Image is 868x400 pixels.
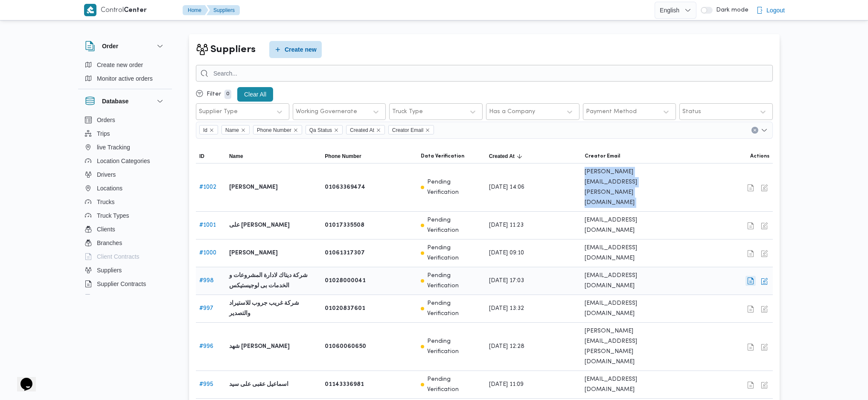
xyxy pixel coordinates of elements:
[82,222,169,236] button: Clients
[489,153,515,160] span: Created At; Sorted in descending order
[325,182,365,193] b: 01063369474
[97,279,146,289] span: Supplier Contracts
[428,177,482,198] p: Pending Verification
[585,374,673,395] span: [EMAIL_ADDRESS][DOMAIN_NAME]
[229,380,288,390] b: اسماعيل عقبى على سيد
[325,380,364,390] b: 01143336981
[84,4,96,16] img: X8yXhbKr1z7QwAAAABJRU5ErkJggg==
[241,128,246,133] button: Remove Name from selection in this group
[325,342,366,352] b: 01060060650
[516,153,523,160] svg: Sorted in descending order
[207,5,240,15] button: Suppliers
[751,127,758,134] button: Clear input
[229,298,318,319] b: شركة غريب جروب للاستيراد والتصدير
[85,41,165,51] button: Order
[306,125,343,134] span: Qa Status
[82,168,169,181] button: Drivers
[82,236,169,250] button: Branches
[196,149,226,163] button: ID
[102,41,118,51] h3: Order
[237,87,273,102] button: Clear All
[199,382,213,387] a: #995
[392,108,423,115] div: Truck Type
[428,374,482,395] p: Pending Verification
[183,5,208,15] button: Home
[199,125,218,134] span: Id
[229,182,278,193] b: [PERSON_NAME]
[376,128,381,133] button: Remove Created At from selection in this group
[97,169,116,180] span: Drivers
[199,344,213,349] a: #996
[229,153,243,160] span: Name
[489,342,524,352] span: [DATE] 12:28
[486,149,581,163] button: Created AtSorted in descending order
[82,195,169,209] button: Trucks
[78,58,172,89] div: Order
[489,220,524,231] span: [DATE] 11:23
[585,153,620,160] span: Creator Email
[253,125,302,134] span: Phone Number
[425,128,430,133] button: Remove Creator Email from selection in this group
[325,248,365,258] b: 01061317307
[229,248,278,258] b: [PERSON_NAME]
[97,128,110,139] span: Trips
[199,306,213,311] a: #997
[325,153,361,160] span: Phone Number
[428,215,482,236] p: Pending Verification
[229,342,290,352] b: شهد [PERSON_NAME]
[199,184,216,190] a: #1002
[199,250,216,256] a: #1000
[82,250,169,263] button: Client Contracts
[766,5,785,15] span: Logout
[78,113,172,298] div: Database
[97,292,118,303] span: Devices
[489,248,524,258] span: [DATE] 09:10
[428,243,482,263] p: Pending Verification
[293,128,298,133] button: Remove Phone Number from selection in this group
[285,44,317,55] span: Create new
[210,42,256,57] h2: Suppliers
[199,278,214,283] a: #998
[82,209,169,222] button: Truck Types
[199,153,204,160] span: ID
[750,153,769,160] span: Actions
[207,91,221,98] p: Filter
[221,125,250,134] span: Name
[97,224,115,234] span: Clients
[489,304,524,314] span: [DATE] 13:32
[585,167,673,208] span: [PERSON_NAME][EMAIL_ADDRESS][PERSON_NAME][DOMAIN_NAME]
[321,149,417,163] button: Phone Number
[97,210,129,221] span: Truck Types
[124,7,147,14] b: Center
[682,108,701,115] div: Status
[97,156,150,166] span: Location Categories
[334,128,339,133] button: Remove Qa Status from selection in this group
[97,73,153,84] span: Monitor active orders
[489,380,524,390] span: [DATE] 11:09
[82,263,169,277] button: Suppliers
[82,154,169,168] button: Location Categories
[225,126,239,135] span: Name
[325,276,366,286] b: 01028000041
[82,72,169,85] button: Monitor active orders
[229,220,290,231] b: على [PERSON_NAME]
[585,271,673,291] span: [EMAIL_ADDRESS][DOMAIN_NAME]
[388,125,434,134] span: Creator Email
[97,142,130,152] span: live Tracking
[428,271,482,291] p: Pending Verification
[97,265,122,275] span: Suppliers
[421,153,464,160] span: Data Verification
[585,298,673,319] span: [EMAIL_ADDRESS][DOMAIN_NAME]
[224,90,231,99] p: 0
[585,326,673,367] span: [PERSON_NAME][EMAIL_ADDRESS][PERSON_NAME][DOMAIN_NAME]
[82,113,169,127] button: Orders
[82,181,169,195] button: Locations
[269,41,322,58] button: Create new
[585,243,673,263] span: [EMAIL_ADDRESS][DOMAIN_NAME]
[325,220,364,231] b: 01017335508
[346,125,385,134] span: Created At
[82,127,169,140] button: Trips
[229,271,318,291] b: شركة ديتاك لادارة المشروعات و الخدمات بى لوجيستيكس
[97,238,122,248] span: Branches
